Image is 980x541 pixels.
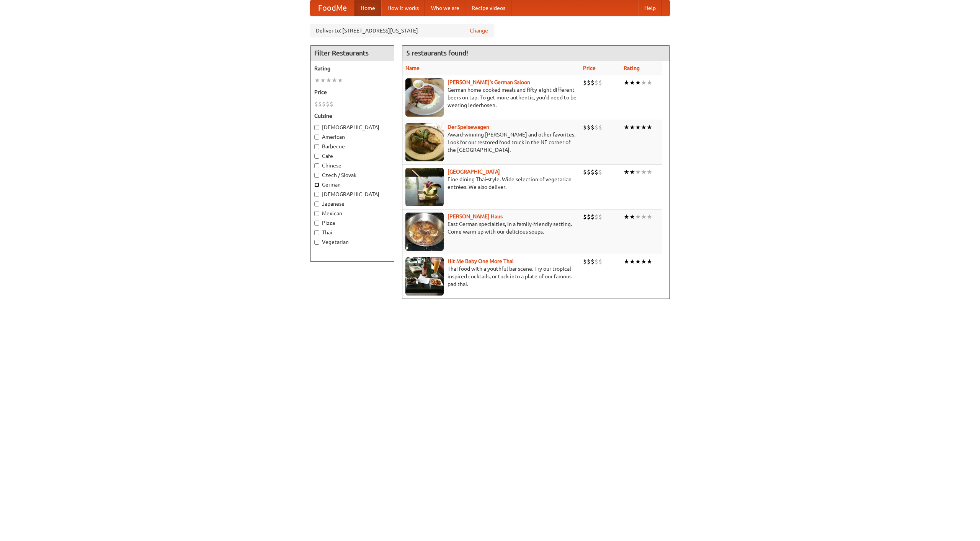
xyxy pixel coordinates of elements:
img: speisewagen.jpg [405,123,444,161]
input: Pizza [314,221,319,226]
li: ★ [624,123,629,132]
li: ★ [641,257,647,266]
input: Vegetarian [314,240,319,245]
li: $ [583,213,587,221]
img: satay.jpg [405,168,444,206]
li: ★ [647,123,652,132]
a: [GEOGRAPHIC_DATA] [448,169,500,175]
input: Cafe [314,154,319,159]
p: Award-winning [PERSON_NAME] and other favorites. Look for our restored food truck in the NE corne... [405,131,577,154]
li: ★ [629,213,635,221]
h5: Rating [314,65,390,72]
div: Deliver to: [STREET_ADDRESS][US_STATE] [310,24,494,37]
li: $ [318,100,322,108]
p: Thai food with a youthful bar scene. Try our tropical inspired cocktails, or tuck into a plate of... [405,265,577,288]
li: ★ [629,123,635,132]
label: Japanese [314,200,390,208]
li: $ [591,78,595,87]
li: ★ [647,168,652,176]
li: $ [591,257,595,266]
li: ★ [635,213,641,221]
li: $ [598,123,602,132]
a: Rating [624,65,640,71]
p: German home-cooked meals and fifty-eight different beers on tap. To get more authentic, you'd nee... [405,86,577,109]
li: ★ [332,76,337,84]
li: ★ [635,257,641,266]
li: $ [595,78,598,87]
li: $ [598,168,602,176]
li: $ [587,123,591,132]
li: ★ [641,78,647,87]
a: FoodMe [310,0,354,16]
li: $ [326,100,330,108]
a: How it works [381,0,425,16]
li: $ [314,100,318,108]
li: ★ [624,257,629,266]
li: $ [591,123,595,132]
li: $ [583,168,587,176]
li: $ [587,168,591,176]
li: $ [591,213,595,221]
a: Change [470,27,488,34]
input: Mexican [314,211,319,216]
a: [PERSON_NAME]'s German Saloon [448,79,530,85]
input: Barbecue [314,144,319,149]
li: $ [595,168,598,176]
li: $ [583,123,587,132]
input: [DEMOGRAPHIC_DATA] [314,125,319,130]
li: ★ [635,78,641,87]
a: Price [583,65,596,71]
li: $ [322,100,326,108]
li: ★ [629,168,635,176]
li: $ [598,78,602,87]
li: $ [595,213,598,221]
a: Name [405,65,420,71]
li: ★ [337,76,343,84]
li: ★ [629,78,635,87]
li: $ [583,257,587,266]
img: kohlhaus.jpg [405,213,444,251]
li: ★ [326,76,332,84]
label: [DEMOGRAPHIC_DATA] [314,123,390,131]
li: ★ [314,76,320,84]
li: $ [595,257,598,266]
input: Thai [314,230,319,235]
li: ★ [635,123,641,132]
h4: Filter Restaurants [310,45,394,61]
li: $ [598,257,602,266]
img: babythai.jpg [405,257,444,296]
p: Fine dining Thai-style. Wide selection of vegetarian entrées. We also deliver. [405,175,577,191]
a: Recipe videos [465,0,511,16]
li: ★ [624,168,629,176]
a: Help [638,0,662,16]
img: esthers.jpg [405,78,444,117]
li: $ [330,100,333,108]
a: Der Speisewagen [448,124,489,130]
a: [PERSON_NAME] Haus [448,213,503,219]
h5: Cuisine [314,112,390,120]
label: [DEMOGRAPHIC_DATA] [314,190,390,198]
li: ★ [629,257,635,266]
li: ★ [624,213,629,221]
li: $ [595,123,598,132]
a: Hit Me Baby One More Thai [448,258,514,264]
li: $ [598,213,602,221]
li: ★ [641,123,647,132]
label: German [314,181,390,188]
li: ★ [647,78,652,87]
li: $ [587,213,591,221]
a: Home [354,0,381,16]
input: German [314,182,319,187]
li: ★ [635,168,641,176]
label: Chinese [314,162,390,169]
li: $ [587,78,591,87]
label: American [314,133,390,141]
label: Vegetarian [314,238,390,246]
li: $ [591,168,595,176]
label: Cafe [314,152,390,160]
